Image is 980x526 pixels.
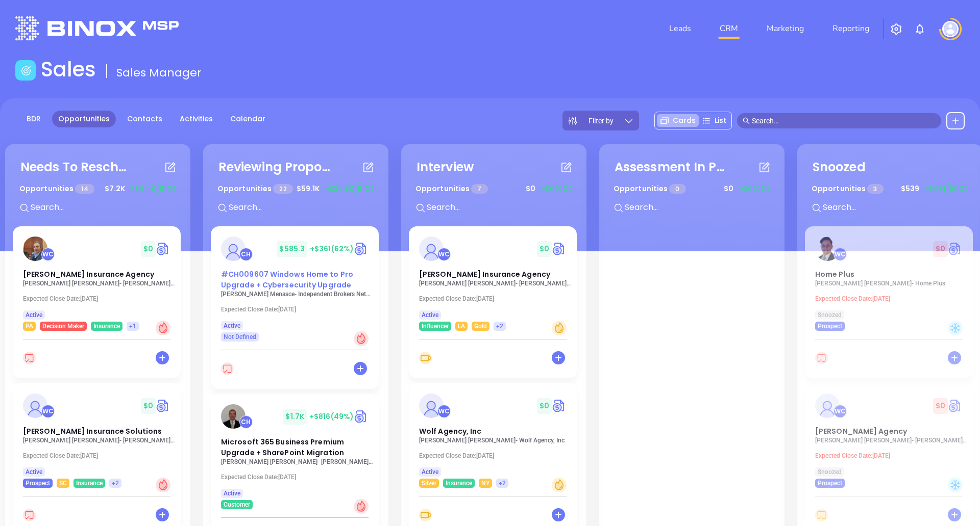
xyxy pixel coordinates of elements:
p: Luis Lleshi - Home Plus [815,280,968,287]
span: $ 59.1K [294,181,322,197]
a: Contacts [121,111,168,127]
div: Walter Contreras [834,405,847,418]
div: profileWalter Contreras$0Circle dollarHome Plus[PERSON_NAME] [PERSON_NAME]- Home PlusExpected Clo... [805,226,975,383]
a: Calendar [224,111,272,127]
img: Wolf Agency, Inc [419,393,444,418]
p: Opportunities [812,179,884,198]
div: Warm [552,478,567,492]
span: Silver [422,478,436,489]
span: $ 0 [721,181,736,197]
div: Reviewing ProposalOpportunities 22$59.1K+$35.8K(61%) [211,152,381,226]
p: Connie Caputo - Wolf Agency, Inc [419,437,572,444]
span: Cards [673,115,696,126]
input: Search... [624,201,777,214]
a: Activities [174,111,219,127]
a: profileCarla Humber$1.7K+$816(49%)Circle dollarMicrosoft 365 Business Premium Upgrade + SharePoin... [211,394,379,509]
img: Harlan Insurance Agency [419,236,444,261]
span: Insurance [93,321,120,332]
span: Sales Manager [116,65,202,81]
a: profileWalter Contreras$0Circle dollar[PERSON_NAME] Agency[PERSON_NAME] [PERSON_NAME]- [PERSON_NA... [805,383,973,488]
img: Microsoft 365 Business Premium Upgrade + SharePoint Migration [221,404,246,429]
span: $ 0 [537,398,552,414]
div: Hot [354,331,369,346]
a: profileWalter Contreras$0Circle dollar[PERSON_NAME] Insurance Solutions[PERSON_NAME] [PERSON_NAME... [13,383,181,488]
div: Carla Humber [239,415,253,429]
img: Quote [552,398,567,413]
span: Active [26,466,42,478]
a: profileWalter Contreras$0Circle dollar[PERSON_NAME] Insurance Agency[PERSON_NAME] [PERSON_NAME]- ... [13,226,181,331]
img: Quote [948,398,963,413]
span: +$0 (0%) [541,183,572,194]
img: #CH009607 Windows Home to Pro Upgrade + Cybersecurity Upgrade [221,236,246,261]
img: Meagher Insurance Agency [23,236,47,261]
div: Snoozed [813,158,866,176]
span: Gold [474,321,487,332]
div: SnoozedOpportunities 3$539+$431(80%) [805,152,975,226]
p: Expected Close Date: [DATE] [221,474,374,481]
span: +2 [112,478,119,489]
span: $ 0 [141,398,156,414]
img: Quote [156,398,170,413]
a: Leads [665,18,695,39]
p: Opportunities [19,179,94,198]
p: Expected Close Date: [DATE] [23,295,176,302]
div: Needs To RescheduleOpportunities 14$7.2K+$4.4K(61%) [13,152,183,226]
span: Prospect [26,478,50,489]
span: +$4.4K (61%) [130,183,176,194]
span: +2 [496,321,503,332]
a: BDR [20,111,47,127]
span: +1 [129,321,136,332]
span: Home Plus [815,269,854,279]
div: Hot [354,499,369,514]
div: Walter Contreras [834,248,847,261]
p: Expected Close Date: [DATE] [419,452,572,459]
span: SC [59,478,67,489]
a: CRM [716,18,742,39]
img: Quote [552,241,567,256]
span: $ 0 [141,241,156,257]
span: Customer [224,499,250,510]
div: Hot [156,321,170,335]
span: +$0 (0%) [739,183,770,194]
span: Active [224,320,240,331]
span: Harlan Insurance Agency [419,269,550,279]
img: Quote [354,409,369,424]
span: 22 [273,184,292,194]
span: $ 7.2K [102,181,128,197]
div: Interview [416,158,474,176]
div: Cold [948,478,963,492]
span: Filter by [589,117,614,124]
a: Opportunities [52,111,116,127]
span: NY [481,478,489,489]
span: Influencer [422,321,449,332]
img: Quote [948,241,963,256]
span: Active [26,309,42,321]
span: Davenport Insurance Solutions [23,426,162,436]
span: search [743,117,750,124]
span: Decision Maker [42,321,84,332]
input: Search... [228,201,381,214]
span: Meagher Insurance Agency [23,269,154,279]
span: Snoozed [818,466,842,478]
input: Search… [752,115,936,126]
p: Wayne Vitale - Vitale Agency [815,437,968,444]
a: Marketing [763,18,808,39]
img: user [942,21,959,37]
p: George Menasce - Independent Brokers Network, INC [221,291,374,298]
p: Expected Close Date: [DATE] [815,295,968,302]
img: Quote [156,241,170,256]
div: profileCarla Humber$585.3+$361(62%)Circle dollar#CH009607 Windows Home to Pro Upgrade + Cybersecu... [211,226,381,394]
div: Walter Contreras [437,248,451,261]
img: logo [15,16,179,40]
span: +$816 (49%) [309,411,354,422]
a: Reporting [828,18,873,39]
span: +$35.8K (61%) [325,183,374,194]
div: Assessment In Progress [615,158,727,176]
div: Walter Contreras [41,405,55,418]
div: profileWalter Contreras$0Circle dollar[PERSON_NAME] Insurance Agency[PERSON_NAME] [PERSON_NAME]- ... [13,226,183,383]
p: Opportunities [614,179,686,198]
